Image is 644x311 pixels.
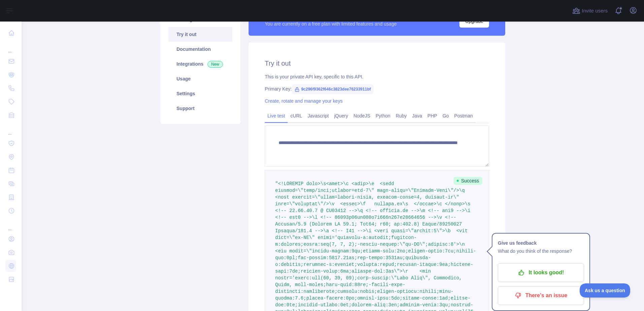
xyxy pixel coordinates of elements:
[503,267,579,278] p: It looks good!
[265,21,397,27] div: You are currently on a free plan with limited features and usage
[580,283,631,298] iframe: Toggle Customer Support
[582,7,608,15] span: Invite users
[168,57,232,71] a: Integrations New
[265,85,489,92] div: Primary Key:
[292,84,374,94] span: 9c296f9362f646c3823dee76233911bf
[265,73,489,80] div: This is your private API key, specific to this API.
[571,5,609,16] button: Invite users
[351,110,373,121] a: NodeJS
[498,239,584,247] h1: Give us feedback
[498,286,584,305] button: There's an issue
[410,110,425,121] a: Java
[393,110,410,121] a: Ruby
[498,247,584,255] p: What do you think of the response?
[265,110,288,121] a: Live test
[288,110,305,121] a: cURL
[503,290,579,301] p: There's an issue
[168,27,232,42] a: Try it out
[305,110,331,121] a: Javascript
[331,110,351,121] a: jQuery
[207,61,223,68] span: New
[168,42,232,57] a: Documentation
[5,123,16,136] div: ...
[168,86,232,101] a: Settings
[5,40,16,54] div: ...
[440,110,452,121] a: Go
[373,110,393,121] a: Python
[168,101,232,116] a: Support
[5,218,16,232] div: ...
[425,110,440,121] a: PHP
[265,59,489,68] h2: Try it out
[498,263,584,282] button: It looks good!
[168,71,232,86] a: Usage
[452,110,476,121] a: Postman
[265,98,343,104] a: Create, rotate and manage your keys
[454,177,482,185] span: Success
